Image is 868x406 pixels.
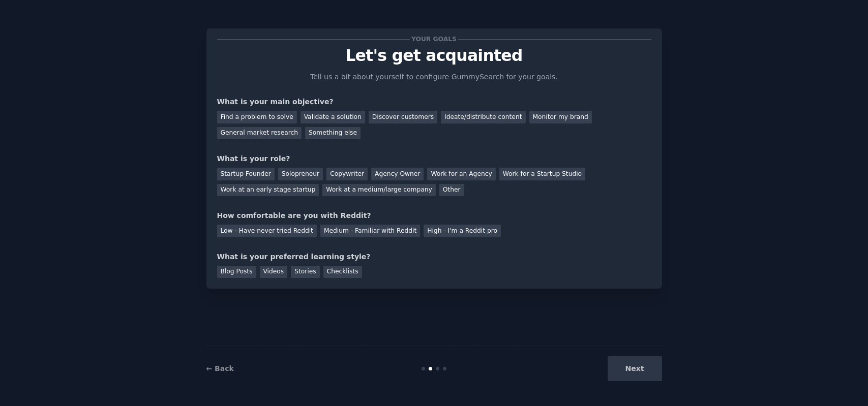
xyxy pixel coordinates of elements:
div: Solopreneur [278,168,323,180]
div: Work for an Agency [427,168,495,180]
div: What is your role? [217,153,651,164]
div: What is your main objective? [217,97,651,107]
div: General market research [217,127,302,140]
div: Ideate/distribute content [441,111,525,123]
div: Startup Founder [217,168,275,180]
div: Copywriter [326,168,368,180]
div: Work at an early stage startup [217,184,319,197]
div: Discover customers [369,111,437,123]
p: Let's get acquainted [217,47,651,65]
div: Work at a medium/large company [322,184,435,197]
div: How comfortable are you with Reddit? [217,210,651,221]
div: Validate a solution [301,111,365,123]
span: Your goals [410,34,459,45]
div: Monitor my brand [529,111,592,123]
div: Videos [260,266,288,278]
div: Agency Owner [371,168,424,180]
div: Something else [305,127,361,140]
div: Work for a Startup Studio [499,168,585,180]
div: Find a problem to solve [217,111,297,123]
a: ← Back [206,364,234,372]
div: Blog Posts [217,266,256,278]
div: Checklists [323,266,362,278]
div: Medium - Familiar with Reddit [320,225,420,237]
div: Other [439,184,464,197]
div: Stories [291,266,319,278]
div: High - I'm a Reddit pro [424,225,501,237]
div: What is your preferred learning style? [217,252,651,262]
div: Low - Have never tried Reddit [217,225,317,237]
p: Tell us a bit about yourself to configure GummySearch for your goals. [306,72,562,82]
